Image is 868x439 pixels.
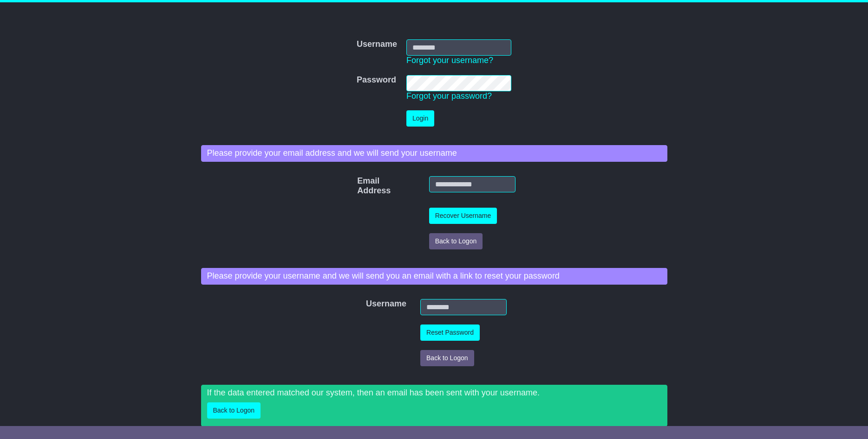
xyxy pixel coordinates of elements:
[357,39,397,50] label: Username
[361,299,374,309] label: Username
[207,388,661,398] p: If the data entered matched our system, then an email has been sent with your username.
[201,145,667,162] div: Please provide your email address and we will send your username
[420,324,480,341] button: Reset Password
[406,91,492,101] a: Forgot your password?
[429,233,483,249] button: Back to Logon
[207,402,261,419] button: Back to Logon
[420,350,474,366] button: Back to Logon
[357,75,396,85] label: Password
[352,176,369,196] label: Email Address
[406,56,493,65] a: Forgot your username?
[406,110,434,127] button: Login
[201,268,667,285] div: Please provide your username and we will send you an email with a link to reset your password
[429,208,497,224] button: Recover Username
